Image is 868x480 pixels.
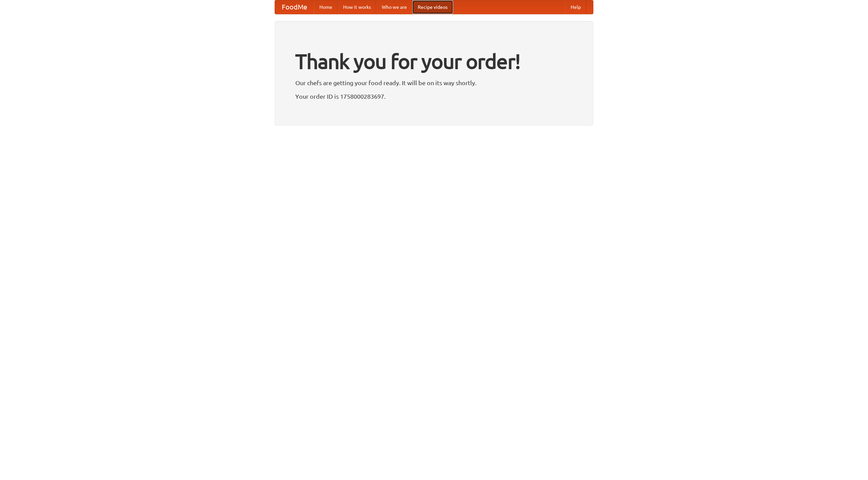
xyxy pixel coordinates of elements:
p: Your order ID is 1758000283697. [295,91,573,101]
a: FoodMe [275,0,314,14]
a: Who we are [376,0,412,14]
a: How it works [338,0,376,14]
h1: Thank you for your order! [295,45,573,78]
a: Home [314,0,338,14]
a: Help [565,0,586,14]
a: Recipe videos [412,0,453,14]
p: Our chefs are getting your food ready. It will be on its way shortly. [295,78,573,88]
